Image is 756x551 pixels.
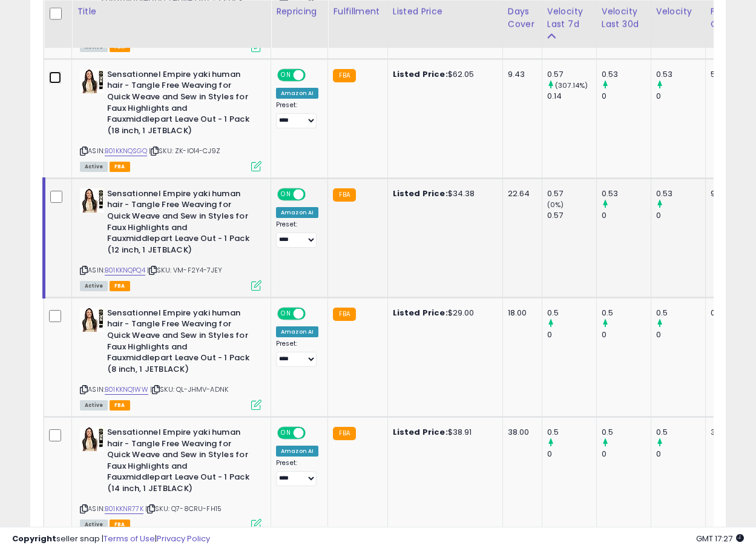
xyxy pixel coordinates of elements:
span: ON [278,309,294,319]
div: ASIN: [80,188,261,289]
span: FBA [110,162,130,172]
div: Velocity [656,5,700,18]
span: OFF [304,428,323,438]
b: Listed Price: [393,307,448,318]
span: All listings currently available for purchase on Amazon [80,400,108,411]
span: | SKU: Q7-8CRU-FH15 [145,504,222,513]
b: Sensationnel Empire yaki human hair - Tangle Free Weaving for Quick Weave and Sew in Styles for F... [107,308,254,378]
div: 0.5 [656,427,705,438]
div: 0.57 [547,69,596,80]
div: Repricing [276,5,323,18]
small: (0%) [547,200,564,210]
a: B01KKNR77K [105,504,143,514]
div: 0.5 [602,427,651,438]
div: Amazon AI [276,88,318,99]
b: Sensationnel Empire yaki human hair - Tangle Free Weaving for Quick Weave and Sew in Styles for F... [107,69,254,139]
span: ON [278,70,294,80]
div: 0.53 [602,188,651,199]
span: ON [278,189,294,199]
div: 0 [656,329,705,340]
div: 0.53 [656,69,705,80]
div: 0.57 [547,210,596,221]
div: 0 [656,449,705,460]
div: 0 [602,449,651,460]
small: FBA [333,69,355,82]
b: Sensationnel Empire yaki human hair - Tangle Free Weaving for Quick Weave and Sew in Styles for F... [107,188,254,259]
div: Velocity Last 7d [547,5,591,30]
div: $62.05 [393,69,493,80]
a: Privacy Policy [157,533,210,544]
span: ON [278,428,294,438]
div: 0 [547,449,596,460]
div: Amazon AI [276,207,318,218]
div: 0 [602,329,651,340]
div: Preset: [276,340,318,367]
div: Preset: [276,459,318,486]
div: Amazon AI [276,326,318,337]
div: $29.00 [393,308,493,318]
img: 418JqTE083L._SL40_.jpg [80,188,104,213]
span: 2025-09-15 17:27 GMT [696,533,744,544]
b: Sensationnel Empire yaki human hair - Tangle Free Weaving for Quick Weave and Sew in Styles for F... [107,427,254,497]
span: All listings currently available for purchase on Amazon [80,162,108,172]
img: 51-tMHL-WoL._SL40_.jpg [80,69,104,93]
div: 18.00 [508,308,533,318]
div: Preset: [276,101,318,128]
div: Preset: [276,220,318,248]
div: ASIN: [80,69,261,170]
div: Amazon AI [276,446,318,457]
img: 51-tMHL-WoL._SL40_.jpg [80,427,104,451]
b: Listed Price: [393,188,448,199]
div: 0 [602,210,651,221]
small: FBA [333,308,355,321]
a: B01KKNQSGQ [105,146,147,156]
small: FBA [333,188,355,202]
span: FBA [110,400,130,411]
small: FBA [333,427,355,440]
a: B01KKNQPQ4 [105,265,145,275]
div: 0.57 [547,188,596,199]
div: 0.53 [602,69,651,80]
div: $34.38 [393,188,493,199]
div: Listed Price [393,5,498,18]
div: $38.91 [393,427,493,438]
div: 5 [711,69,748,80]
strong: Copyright [12,533,56,544]
div: ASIN: [80,308,261,409]
a: Terms of Use [104,533,155,544]
img: 51-tMHL-WoL._SL40_.jpg [80,308,104,332]
div: 3 [711,427,748,438]
div: Fulfillable Quantity [711,5,752,30]
span: All listings currently available for purchase on Amazon [80,281,108,291]
span: OFF [304,309,323,319]
div: 22.64 [508,188,533,199]
div: 0.5 [602,308,651,318]
span: | SKU: QL-JHMV-ADNK [150,384,228,394]
span: OFF [304,70,323,80]
div: Fulfillment [333,5,382,18]
div: 0.5 [547,308,596,318]
div: Title [77,5,266,18]
div: Days Cover [508,5,537,30]
div: 0 [602,91,651,102]
div: 0.5 [656,308,705,318]
div: Velocity Last 30d [602,5,646,30]
div: 0.14 [547,91,596,102]
div: 0.53 [656,188,705,199]
a: B01KKNQ1WW [105,384,148,395]
b: Listed Price: [393,426,448,438]
div: 38.00 [508,427,533,438]
div: 9.43 [508,69,533,80]
span: | SKU: VM-F2Y4-7JEY [147,265,222,275]
small: (307.14%) [555,81,588,90]
div: 0 [547,329,596,340]
b: Listed Price: [393,68,448,80]
div: 0 [711,308,748,318]
span: | SKU: ZK-IO14-CJ9Z [149,146,220,156]
div: 9 [711,188,748,199]
div: 0 [656,91,705,102]
div: 0 [656,210,705,221]
span: OFF [304,189,323,199]
div: 0.5 [547,427,596,438]
span: FBA [110,281,130,291]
